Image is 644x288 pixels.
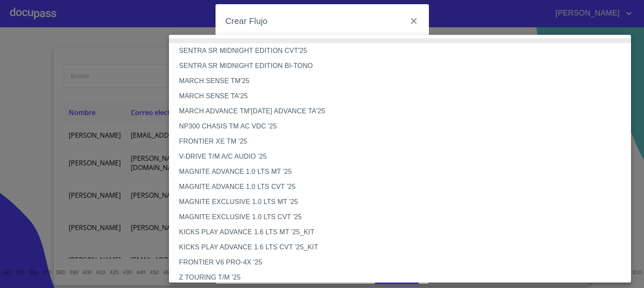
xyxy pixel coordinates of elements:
[169,58,637,73] li: SENTRA SR MIDNIGHT EDITION BI-TONO
[169,134,637,149] li: FRONTIER XE TM '25
[169,164,637,179] li: MAGNITE ADVANCE 1.0 LTS MT '25
[169,73,637,89] li: MARCH SENSE TM'25
[169,119,637,134] li: NP300 CHASIS TM AC VDC '25
[169,255,637,270] li: FRONTIER V6 PRO-4X '25
[169,270,637,285] li: Z TOURING T/M '25
[169,43,637,58] li: SENTRA SR MIDNIGHT EDITION CVT'25
[169,194,637,209] li: MAGNITE EXCLUSIVE 1.0 LTS MT '25
[169,240,637,255] li: KICKS PLAY ADVANCE 1.6 LTS CVT '25_KIT
[169,209,637,225] li: MAGNITE EXCLUSIVE 1.0 LTS CVT '25
[169,104,637,119] li: MARCH ADVANCE TM'[DATE] ADVANCE TA'25
[169,149,637,164] li: V-DRIVE T/M A/C AUDIO '25
[169,225,637,240] li: KICKS PLAY ADVANCE 1.6 LTS MT '25_KIT
[169,89,637,104] li: MARCH SENSE TA'25
[169,179,637,194] li: MAGNITE ADVANCE 1.0 LTS CVT '25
